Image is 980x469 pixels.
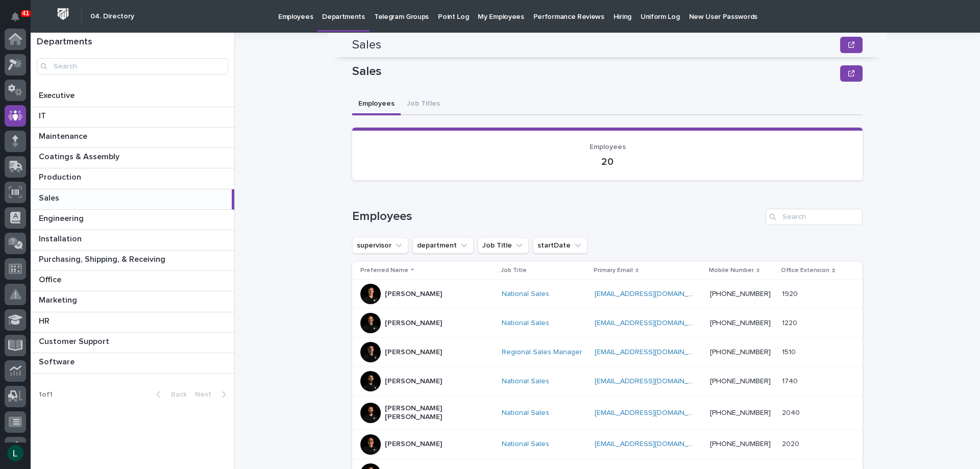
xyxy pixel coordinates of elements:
[39,253,167,264] p: Purchasing, Shipping, & Receiving
[502,319,549,328] a: National Sales
[37,37,228,48] h1: Departments
[360,265,408,276] p: Preferred Name
[385,440,442,449] p: [PERSON_NAME]
[782,288,800,299] p: 1920
[352,280,863,309] tr: [PERSON_NAME]National Sales [EMAIL_ADDRESS][DOMAIN_NAME] [PHONE_NUMBER]19201920
[31,333,234,353] a: Customer SupportCustomer Support
[31,382,61,407] p: 1 of 1
[502,377,549,386] a: National Sales
[37,58,228,75] input: Search
[191,390,234,399] button: Next
[501,265,527,276] p: Job Title
[352,338,863,367] tr: [PERSON_NAME]Regional Sales Manager [EMAIL_ADDRESS][DOMAIN_NAME] [PHONE_NUMBER]15101510
[195,391,217,398] span: Next
[39,355,77,367] p: Software
[31,210,234,230] a: EngineeringEngineering
[595,290,710,298] a: [EMAIL_ADDRESS][DOMAIN_NAME]
[13,12,26,29] div: Notifications41
[710,378,771,385] a: [PHONE_NUMBER]
[31,312,234,333] a: HRHR
[39,293,79,305] p: Marketing
[385,348,442,357] p: [PERSON_NAME]
[710,440,771,448] a: [PHONE_NUMBER]
[165,391,187,398] span: Back
[595,378,710,385] a: [EMAIL_ADDRESS][DOMAIN_NAME]
[352,396,863,430] tr: [PERSON_NAME] [PERSON_NAME]National Sales [EMAIL_ADDRESS][DOMAIN_NAME] [PHONE_NUMBER]20402040
[352,209,762,224] h1: Employees
[39,335,111,347] p: Customer Support
[595,349,710,356] a: [EMAIL_ADDRESS][DOMAIN_NAME]
[31,291,234,312] a: MarketingMarketing
[710,349,771,356] a: [PHONE_NUMBER]
[710,409,771,416] a: [PHONE_NUMBER]
[39,212,86,224] p: Engineering
[39,89,77,101] p: Executive
[590,143,626,151] span: Employees
[39,191,61,203] p: Sales
[31,271,234,291] a: OfficeOffice
[22,10,29,17] p: 41
[39,130,89,141] p: Maintenance
[31,128,234,148] a: MaintenanceMaintenance
[31,168,234,189] a: ProductionProduction
[781,265,829,276] p: Office Extension
[385,404,487,422] p: [PERSON_NAME] [PERSON_NAME]
[31,251,234,271] a: Purchasing, Shipping, & ReceivingPurchasing, Shipping, & Receiving
[502,290,549,299] a: National Sales
[782,407,802,417] p: 2040
[54,5,72,23] img: Workspace Logo
[39,109,48,121] p: IT
[31,230,234,251] a: InstallationInstallation
[709,265,754,276] p: Mobile Number
[39,273,63,285] p: Office
[710,319,771,327] a: [PHONE_NUMBER]
[39,150,121,162] p: Coatings & Assembly
[5,6,26,28] button: Notifications
[352,38,381,53] h2: Sales
[31,107,234,128] a: ITIT
[782,346,798,357] p: 1510
[5,442,26,464] button: users-avatar
[533,237,587,254] button: startDate
[352,430,863,459] tr: [PERSON_NAME]National Sales [EMAIL_ADDRESS][DOMAIN_NAME] [PHONE_NUMBER]20202020
[478,237,529,254] button: Job Title
[385,290,442,299] p: [PERSON_NAME]
[782,438,801,449] p: 2020
[352,64,836,79] p: Sales
[502,409,549,417] a: National Sales
[352,367,863,396] tr: [PERSON_NAME]National Sales [EMAIL_ADDRESS][DOMAIN_NAME] [PHONE_NUMBER]17401740
[31,87,234,107] a: ExecutiveExecutive
[385,377,442,386] p: [PERSON_NAME]
[352,237,408,254] button: supervisor
[148,390,191,399] button: Back
[782,317,799,328] p: 1220
[595,440,710,448] a: [EMAIL_ADDRESS][DOMAIN_NAME]
[782,375,800,386] p: 1740
[766,209,863,225] input: Search
[39,314,52,326] p: HR
[31,353,234,374] a: SoftwareSoftware
[595,409,710,416] a: [EMAIL_ADDRESS][DOMAIN_NAME]
[31,189,234,210] a: SalesSales
[364,156,850,168] p: 20
[502,348,582,357] a: Regional Sales Manager
[39,232,84,244] p: Installation
[352,309,863,338] tr: [PERSON_NAME]National Sales [EMAIL_ADDRESS][DOMAIN_NAME] [PHONE_NUMBER]12201220
[39,170,83,182] p: Production
[352,94,401,115] button: Employees
[412,237,474,254] button: department
[710,290,771,298] a: [PHONE_NUMBER]
[31,148,234,168] a: Coatings & AssemblyCoatings & Assembly
[502,440,549,449] a: National Sales
[401,94,446,115] button: Job Titles
[595,319,710,327] a: [EMAIL_ADDRESS][DOMAIN_NAME]
[385,319,442,328] p: [PERSON_NAME]
[594,265,633,276] p: Primary Email
[90,12,134,21] h2: 04. Directory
